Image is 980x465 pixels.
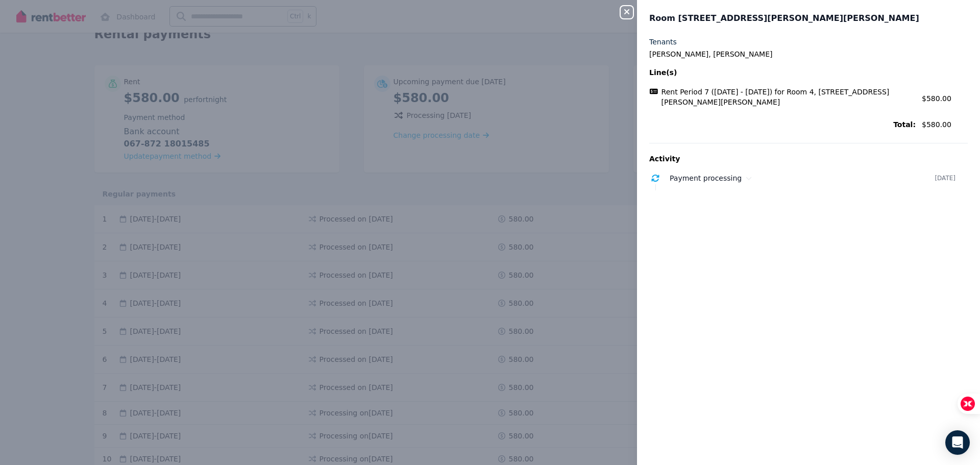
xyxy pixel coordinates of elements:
span: Rent Period 7 ([DATE] - [DATE]) for Room 4, [STREET_ADDRESS][PERSON_NAME][PERSON_NAME] [661,87,916,107]
time: [DATE] [935,174,955,182]
legend: [PERSON_NAME], [PERSON_NAME] [649,49,968,59]
span: Payment processing [670,174,742,182]
span: Line(s) [649,67,916,78]
div: Open Intercom Messenger [945,430,970,455]
p: Activity [649,154,968,164]
span: $580.00 [922,94,951,103]
span: $580.00 [922,119,968,130]
span: Total: [649,119,916,130]
label: Tenants [649,37,677,47]
span: Room [STREET_ADDRESS][PERSON_NAME][PERSON_NAME] [649,12,919,25]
